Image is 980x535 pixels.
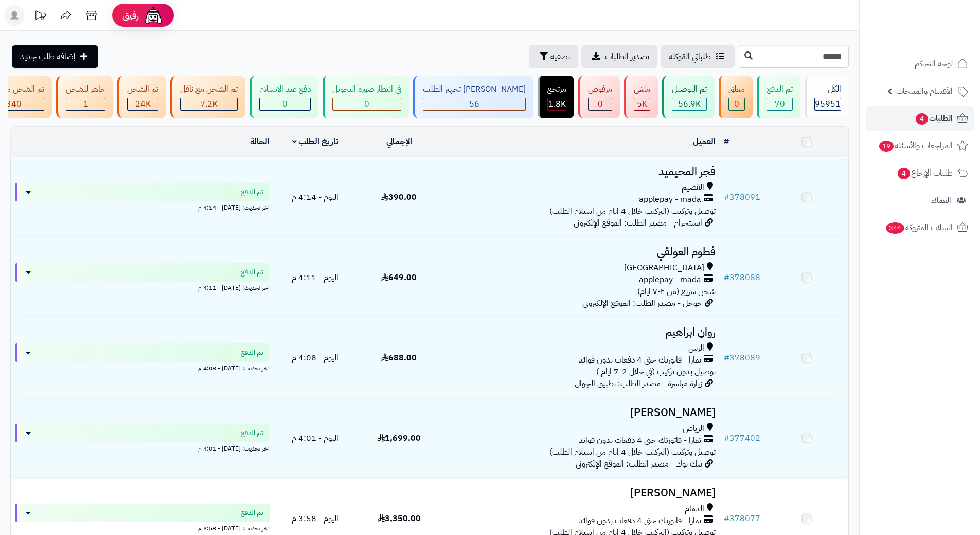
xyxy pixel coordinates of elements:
[241,508,263,518] span: تم الدفع
[624,262,704,274] span: [GEOGRAPHIC_DATA]
[83,98,88,110] span: 1
[661,45,735,68] a: طلباتي المُوكلة
[634,98,650,110] div: 4992
[6,98,22,110] span: 340
[576,458,702,470] span: تيك توك - مصدر الطلب: الموقع الإلكتروني
[724,512,760,525] a: #378077
[333,98,401,110] div: 0
[724,512,729,525] span: #
[247,76,320,118] a: دفع عند الاستلام 0
[581,45,657,68] a: تصدير الطلبات
[688,342,704,354] span: الرس
[320,76,411,118] a: في انتظار صورة التحويل 0
[724,352,729,364] span: #
[115,76,168,118] a: تم الشحن 24K
[574,217,702,229] span: انستجرام - مصدر الطلب: الموقع الإلكتروني
[12,45,98,68] a: إضافة طلب جديد
[815,98,841,110] span: 95951
[292,135,339,148] a: تاريخ الطلب
[292,352,338,364] span: اليوم - 4:08 م
[866,51,974,76] a: لوحة التحكم
[27,5,53,28] a: تحديثات المنصة
[915,57,953,71] span: لوحة التحكم
[579,515,701,527] span: تمارا - فاتورتك حتى 4 دفعات بدون فوائد
[898,168,910,179] span: 4
[15,201,270,212] div: اخر تحديث: [DATE] - 4:14 م
[685,503,704,515] span: الدمام
[588,83,612,95] div: مرفوض
[292,512,338,525] span: اليوم - 3:58 م
[445,166,716,178] h3: فجر المحيميد
[549,446,716,458] span: توصيل وتركيب (التركيب خلال 4 ايام من استلام الطلب)
[180,83,238,95] div: تم الشحن مع ناقل
[378,512,421,525] span: 3,350.00
[20,50,76,63] span: إضافة طلب جديد
[575,377,702,390] span: زيارة مباشرة - مصدر الطلب: تطبيق الجوال
[734,98,739,110] span: 0
[364,98,369,110] span: 0
[282,98,288,110] span: 0
[885,220,953,235] span: السلات المتروكة
[724,271,729,284] span: #
[803,76,851,118] a: الكل95951
[143,5,164,26] img: ai-face.png
[596,366,716,378] span: توصيل بدون تركيب (في خلال 2-7 ايام )
[634,83,650,95] div: ملغي
[122,9,139,22] span: رفيق
[878,139,953,153] span: المراجعات والأسئلة
[381,352,417,364] span: 688.00
[724,191,760,203] a: #378091
[915,111,953,126] span: الطلبات
[724,271,760,284] a: #378088
[15,442,270,453] div: اخر تحديث: [DATE] - 4:01 م
[724,432,760,444] a: #377402
[622,76,660,118] a: ملغي 5K
[767,98,792,110] div: 70
[550,50,570,63] span: تصفية
[576,76,622,118] a: مرفوض 0
[682,182,704,194] span: القصيم
[767,83,793,95] div: تم الدفع
[724,432,729,444] span: #
[548,98,566,110] div: 1829
[241,348,263,358] span: تم الدفع
[536,76,576,118] a: مرتجع 1.8K
[423,83,526,95] div: [PERSON_NAME] تجهيز الطلب
[15,362,270,373] div: اخر تحديث: [DATE] - 4:08 م
[916,113,928,125] span: 4
[445,326,716,338] h3: روان ابراهيم
[381,191,417,203] span: 390.00
[127,83,158,95] div: تم الشحن
[168,76,247,118] a: تم الشحن مع ناقل 7.2K
[683,423,704,435] span: الرياض
[775,98,785,110] span: 70
[598,98,603,110] span: 0
[15,522,270,533] div: اخر تحديث: [DATE] - 3:58 م
[292,271,338,284] span: اليوم - 4:11 م
[678,98,701,110] span: 56.9K
[250,135,270,148] a: الحالة
[548,98,566,110] span: 1.8K
[445,246,716,258] h3: فطوم العولقي
[54,76,115,118] a: جاهز للشحن 1
[469,98,479,110] span: 56
[135,98,151,110] span: 24K
[814,83,841,95] div: الكل
[66,83,105,95] div: جاهز للشحن
[728,83,745,95] div: معلق
[529,45,578,68] button: تصفية
[292,432,338,444] span: اليوم - 4:01 م
[181,98,237,110] div: 7222
[445,407,716,419] h3: [PERSON_NAME]
[605,50,649,63] span: تصدير الطلبات
[672,98,706,110] div: 56891
[639,194,701,205] span: applepay - mada
[866,133,974,158] a: المراجعات والأسئلة19
[729,98,744,110] div: 0
[381,271,417,284] span: 649.00
[332,83,401,95] div: في انتظار صورة التحويل
[200,98,218,110] span: 7.2K
[724,191,729,203] span: #
[886,222,904,234] span: 344
[672,83,707,95] div: تم التوصيل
